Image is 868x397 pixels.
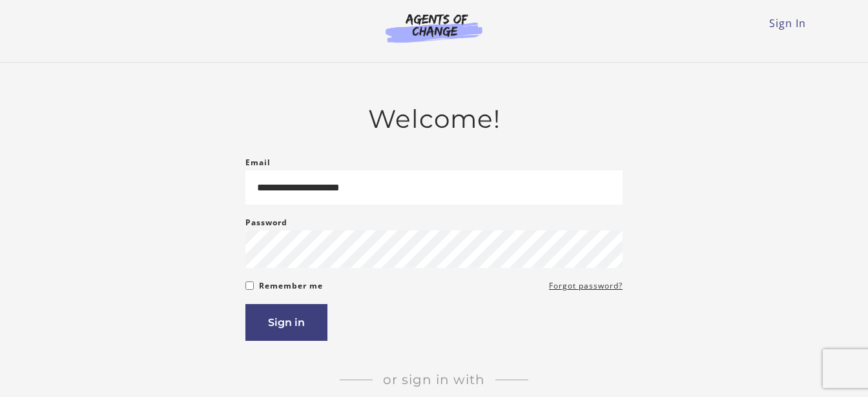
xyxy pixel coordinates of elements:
label: Password [245,215,287,230]
label: Remember me [259,278,323,294]
h2: Welcome! [245,104,623,134]
label: Email [245,155,271,170]
img: Agents of Change Logo [372,13,496,43]
a: Forgot password? [549,278,623,294]
span: Or sign in with [373,372,495,387]
a: Sign In [769,16,806,30]
button: Sign in [245,304,327,341]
